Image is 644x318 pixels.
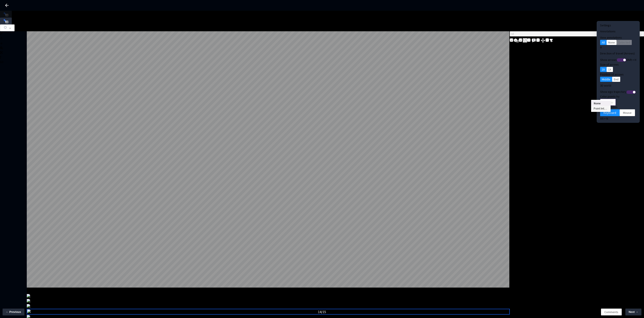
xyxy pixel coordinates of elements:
h4: Direction of travel (Arrows) [600,52,636,55]
span: Comments [604,310,618,314]
button: 2X [600,67,607,72]
label: View annotations [600,36,622,39]
img: svg+xml;base64,PHN2ZyB3aWR0aD0iMjMiIGhlaWdodD0iMTkiIHZpZXdCb3g9IjAgMCAyMyAxOSIgZmlsbD0ibm9uZSIgeG... [514,38,519,42]
button: All [600,40,607,45]
span: Settings [600,23,611,27]
span: Show arrows [600,58,617,62]
button: Keyboard [600,109,620,116]
span: Show ego trajectory [600,90,626,94]
button: Next → [625,309,641,315]
button: Middle [600,77,612,82]
img: svg+xml;base64,PHN2ZyB3aWR0aD0iMjQiIGhlaWdodD0iMjUiIHZpZXdCb3g9IjAgMCAyNCAyNSIgZmlsbD0ibm9uZSIgeG... [540,38,546,43]
div: None [591,101,611,106]
button: Mouse [620,109,635,116]
span: Alt + N [600,117,608,120]
h4: Annotations [600,30,636,33]
button: 1X [607,67,613,72]
span: Shift + H [626,58,636,62]
button: End [612,77,620,82]
span: H [600,45,602,49]
span: None [608,40,615,45]
div: Point Intensity [594,106,608,111]
span: Mouse [623,110,632,115]
span: End [614,77,619,82]
span: Middle [602,77,610,82]
span: None [603,99,613,105]
div: Point Intensity [591,106,611,111]
div: 14 / 15 [318,309,326,315]
img: svg+xml;base64,PHN2ZyB3aWR0aD0iMjAiIGhlaWdodD0iMjEiIHZpZXdCb3g9IjAgMCAyMCAyMSIgZmlsbD0ibm9uZSIgeG... [523,38,527,43]
span: Keyboard [604,110,616,115]
img: svg+xml;base64,PHN2ZyB3aWR0aD0iMjQiIGhlaWdodD0iMjQiIHZpZXdCb3g9IjAgMCAyNCAyNCIgZmlsbD0ibm9uZSIgeG... [531,38,536,43]
div: None [594,101,608,106]
span: Id [511,31,642,36]
button: None [607,40,617,45]
img: svg+xml;base64,PHN2ZyB4bWxucz0iaHR0cDovL3d3dy53My5vcmcvMjAwMC9zdmciIHdpZHRoPSIxNiIgaGVpZ2h0PSIxNi... [550,39,553,42]
b: 101 [53,289,58,293]
span: 1X [608,67,611,72]
span: 2X [602,67,605,72]
span: Position of arrows [600,72,624,76]
div: Frames Aggregated: [27,289,58,294]
span: Next → [629,310,638,314]
span: All [602,40,605,45]
span: Size of arrows [600,63,619,66]
h4: 3D world [600,84,636,87]
div: Color points by [600,94,636,99]
button: Selected [617,40,632,45]
button: Comments [601,309,622,315]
